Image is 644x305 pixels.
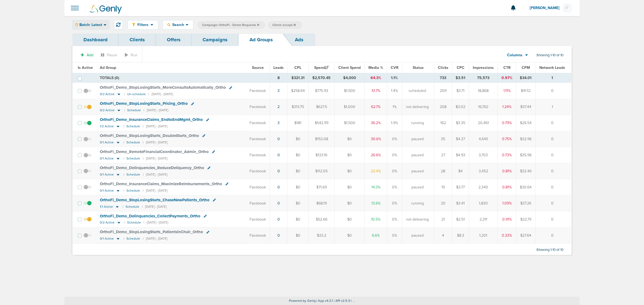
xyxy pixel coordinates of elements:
td: Facebook [246,99,270,115]
span: OrthoFi_ Demo_ StopLosingStarts_ PatientsinChair_ Ortho [100,229,203,234]
span: OrthoFi_ Demo_ StopLosingStarts_ DoubleStarts_ Ortho [100,133,199,138]
td: $0 [287,211,309,228]
span: OrthoFi_ Demo_ InsuranceClaims_ MaximizeReimbursements_ Ortho [100,181,222,186]
td: 1 [535,73,571,83]
span: Status [413,65,424,70]
a: Campaigns [192,34,239,46]
a: 0 [277,233,280,238]
span: not delivering [406,104,429,110]
td: 0.81% [498,163,516,179]
td: 1.1% [387,73,402,83]
span: Media % [368,65,383,70]
span: paused [411,233,424,238]
td: $52.66 [309,211,335,228]
td: 0.91% [498,211,516,228]
td: 20 [434,195,452,211]
td: 162 [434,115,452,131]
span: Client: accept [272,23,296,27]
small: | [DATE] - [DATE] [143,173,167,177]
td: $37.26 [516,195,536,211]
span: OrthoFi_ Demo_ InsuranceClaims_ EndtoEndMgmt_ Ortho [100,117,203,122]
small: Schedule [126,157,140,161]
small: Schedule [126,124,140,128]
td: 0% [387,195,402,211]
span: [PERSON_NAME] [530,6,563,10]
td: $33.2 [309,227,335,243]
span: running [411,120,424,126]
small: | [DATE] - [DATE] [144,221,168,225]
span: Ad Group [100,65,116,70]
td: $313.75 [287,99,309,115]
small: | [123,205,123,209]
td: 27 [434,147,452,163]
span: 1/2 Active [100,124,114,128]
td: 22.4% [365,163,387,179]
td: Facebook [246,131,270,147]
span: CVR [391,65,398,70]
td: 0% [387,147,402,163]
td: 1.4% [387,83,402,99]
td: $775.93 [309,83,335,99]
a: Dashboard [72,34,119,46]
td: 19 [434,179,452,195]
span: Impressions [473,65,494,70]
td: $321.31 [287,73,309,83]
td: $3.41 [452,195,469,211]
small: Schedule [126,173,140,177]
td: $1,500 [335,83,365,99]
td: 208 [434,99,452,115]
td: $34.01 [516,73,536,83]
td: 36.2% [365,115,387,131]
td: $542.99 [309,115,335,131]
td: 1% [387,99,402,115]
td: $3.35 [452,115,469,131]
a: 0 [277,153,280,157]
a: 0 [277,185,280,189]
small: | [DATE] - [DATE] [143,157,167,161]
td: $3.51 [452,73,469,83]
td: Facebook [246,195,270,211]
td: 0% [387,227,402,243]
td: 0.81% [498,179,516,195]
td: 4 [434,227,452,243]
td: 0.75% [498,131,516,147]
small: | [123,237,124,241]
td: $71.69 [309,179,335,195]
td: $27.64 [516,227,536,243]
td: $4,000 [335,73,365,83]
span: | ... [351,299,355,303]
td: $8.3 [452,227,469,243]
span: 1/1 Active [100,205,113,209]
a: 2 [277,105,280,109]
td: $0 [335,163,365,179]
td: 1,830 [469,195,498,211]
td: $0 [335,179,365,195]
small: Schedule [126,205,139,209]
span: Search [170,23,186,27]
td: 1.9% [387,115,402,131]
td: 18,868 [469,83,498,99]
td: 0% [387,163,402,179]
td: $3.77 [452,179,469,195]
td: $133.16 [309,147,335,163]
td: Facebook [246,211,270,228]
td: $22.79 [516,211,536,228]
td: 3,703 [469,147,498,163]
p: Powered by Genly. [64,299,580,303]
td: 0 [535,147,571,163]
td: $2.51 [452,211,469,228]
td: $181 [287,115,309,131]
td: $0 [335,195,365,211]
td: $627.5 [309,99,335,115]
td: TOTALS (0) [97,73,270,83]
span: Spend [314,65,329,70]
span: OrthoFi_ Demo_ Delinquencies_ ReduceDeliquency_ Ortho [100,165,204,170]
span: paused [411,136,424,142]
span: Network Leads [539,65,565,70]
small: Schedule [126,189,140,193]
span: Showing 1-10 of 10 [536,53,563,58]
small: | [123,157,124,161]
span: Batch: Latest [79,23,102,27]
